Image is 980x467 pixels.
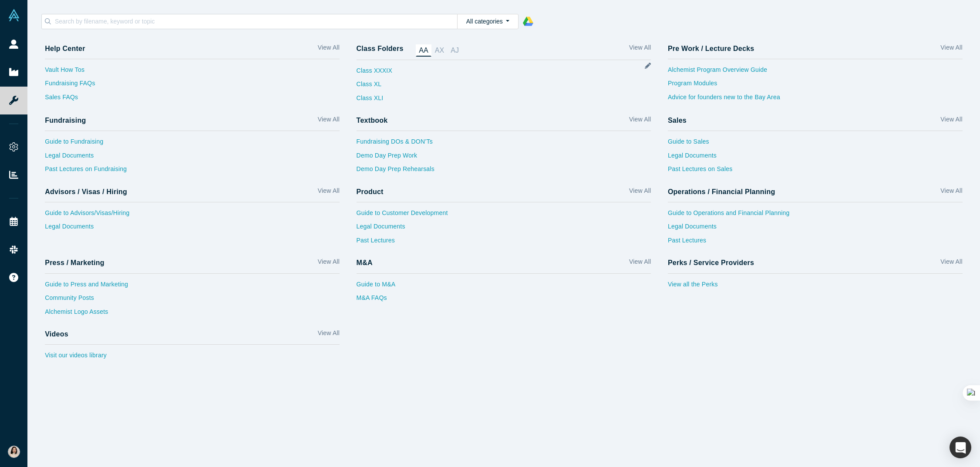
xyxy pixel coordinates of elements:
h4: Videos [45,330,68,338]
a: View All [629,257,651,270]
a: Advice for founders new to the Bay Area [668,93,963,107]
a: AJ [448,44,462,57]
a: Guide to Operations and Financial Planning [668,208,963,222]
a: Legal Documents [668,151,963,165]
a: View All [318,257,340,270]
a: Class XXXIX [357,66,392,80]
a: Guide to Press and Marketing [45,280,340,294]
a: View All [940,115,962,128]
a: Legal Documents [668,222,963,236]
a: View all the Perks [668,280,963,294]
h4: Operations / Financial Planning [668,188,775,196]
a: Vault How Tos [45,65,340,79]
a: Guide to Fundraising [45,137,340,151]
h4: Textbook [357,116,388,124]
a: View All [318,329,340,341]
a: Sales FAQs [45,93,340,107]
a: Past Lectures [668,236,963,250]
a: Guide to M&A [357,280,651,294]
a: AX [431,44,448,57]
a: Alchemist Logo Assets [45,307,340,321]
h4: Fundraising [45,116,86,124]
a: View All [629,43,651,57]
h4: Press / Marketing [45,259,104,267]
a: Guide to Sales [668,137,963,151]
a: Class XL [357,80,392,94]
a: View All [940,257,962,270]
a: Legal Documents [45,222,340,236]
a: View All [318,43,340,56]
input: Search by filename, keyword or topic [54,16,457,27]
img: Yukai Chen's Account [8,446,20,458]
a: Class XLI [357,94,392,108]
button: All categories [457,14,519,29]
a: Past Lectures [357,236,651,250]
a: Past Lectures on Fundraising [45,165,340,178]
a: Fundraising DOs & DON’Ts [357,137,651,151]
img: Alchemist Vault Logo [8,9,20,21]
a: View All [940,186,962,199]
h4: Perks / Service Providers [668,259,754,267]
a: Legal Documents [45,151,340,165]
h4: M&A [357,259,373,267]
h4: Class Folders [357,44,404,54]
h4: Advisors / Visas / Hiring [45,188,127,196]
a: Community Posts [45,293,340,307]
h4: Product [357,188,384,196]
a: AA [416,44,432,57]
a: M&A FAQs [357,293,651,307]
a: Demo Day Prep Rehearsals [357,165,651,178]
a: Guide to Customer Development [357,208,651,222]
a: Demo Day Prep Work [357,151,651,165]
a: Legal Documents [357,222,651,236]
a: Visit our videos library [45,351,340,365]
a: Program Modules [668,79,963,93]
a: Alchemist Program Overview Guide [668,65,963,79]
a: View All [318,115,340,128]
a: View All [940,43,962,56]
a: View All [318,186,340,199]
h4: Pre Work / Lecture Decks [668,44,754,53]
h4: Sales [668,116,687,124]
a: Guide to Advisors/Visas/Hiring [45,208,340,222]
a: Past Lectures on Sales [668,165,963,178]
a: View All [629,115,651,128]
a: Fundraising FAQs [45,79,340,93]
h4: Help Center [45,44,85,53]
a: View All [629,186,651,199]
